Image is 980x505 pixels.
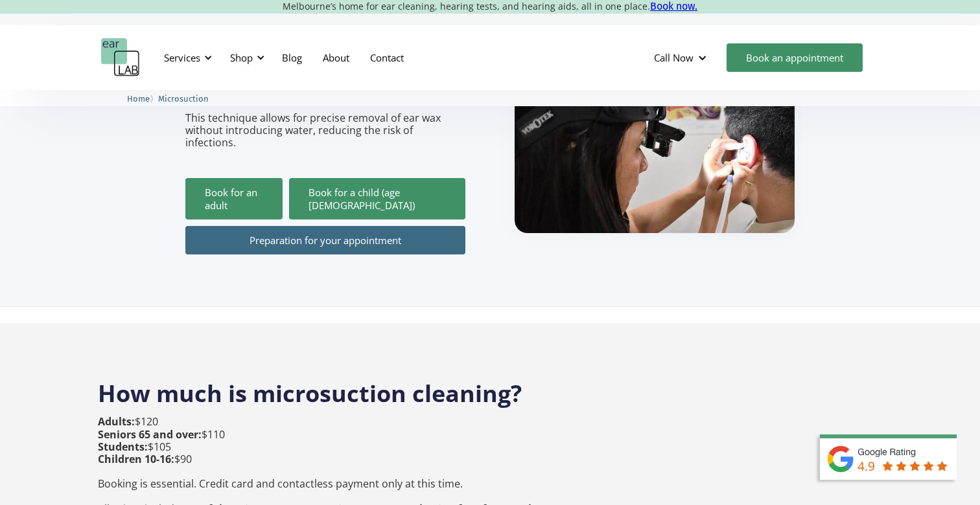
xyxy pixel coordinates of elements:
[98,414,135,429] strong: Adults:
[272,39,312,76] a: Blog
[230,51,253,64] div: Shop
[98,440,148,454] strong: Students:
[101,38,140,77] a: home
[289,178,465,219] a: Book for a child (age [DEMOGRAPHIC_DATA])
[98,365,882,409] h2: How much is microsuction cleaning?
[127,92,150,104] a: Home
[98,427,202,442] strong: Seniors 65 and over:
[222,38,268,77] div: Shop
[185,226,465,254] a: Preparation for your appointment
[654,51,694,64] div: Call Now
[360,39,414,76] a: Contact
[127,92,158,106] li: 〉
[312,39,360,76] a: About
[98,452,174,466] strong: Children 10-16:
[127,94,150,104] span: Home
[185,178,283,219] a: Book for an adult
[727,43,863,72] a: Book an appointment
[158,92,209,104] a: Microsuction
[644,38,720,77] div: Call Now
[185,25,465,150] p: The most advanced method of ear cleaning in [GEOGRAPHIC_DATA]. As an effective and non-invasive m...
[164,51,200,64] div: Services
[158,94,209,104] span: Microsuction
[515,46,795,233] img: boy getting ear checked.
[156,38,216,77] div: Services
